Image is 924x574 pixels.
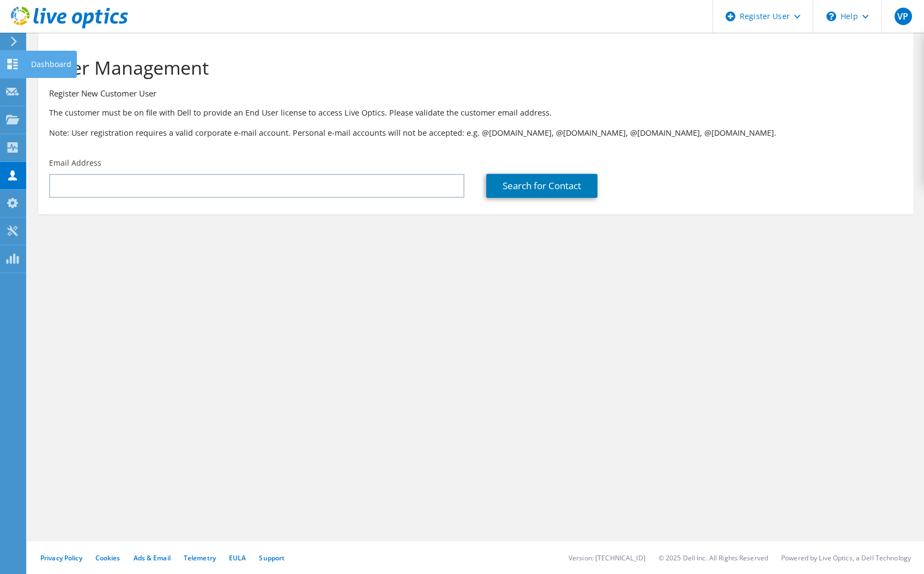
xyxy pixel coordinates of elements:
svg: \n [826,11,836,21]
a: EULA [229,553,246,563]
div: Dashboard [26,51,77,78]
li: Version: [TECHNICAL_ID] [569,553,645,563]
h3: Register New Customer User [49,87,902,99]
li: Powered by Live Optics, a Dell Technology [781,553,911,563]
li: © 2025 Dell Inc. All Rights Reserved [659,553,768,563]
h1: User Management [49,56,897,79]
p: Note: User registration requires a valid corporate e-mail account. Personal e-mail accounts will ... [49,127,902,139]
span: VP [895,8,912,25]
a: Support [259,553,285,563]
label: Email Address [49,158,101,168]
a: Ads & Email [134,553,171,563]
a: Privacy Policy [40,553,82,563]
p: The customer must be on file with Dell to provide an End User license to access Live Optics. Plea... [49,107,902,119]
a: Search for Contact [486,174,597,198]
a: Telemetry [184,553,216,563]
a: Cookies [95,553,120,563]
